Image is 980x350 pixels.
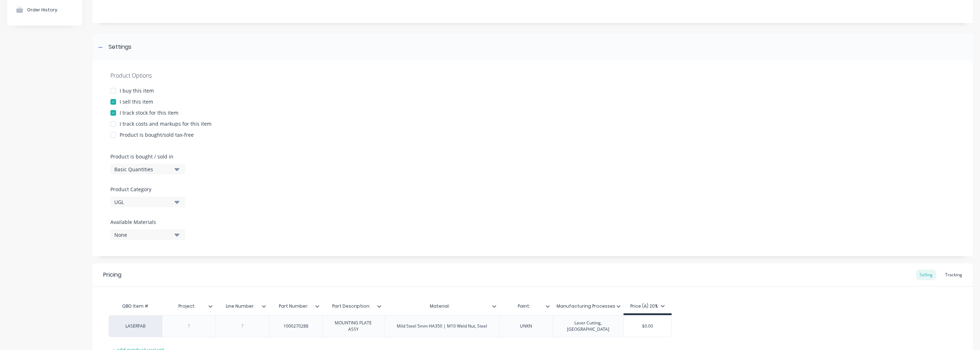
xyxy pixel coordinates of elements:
[110,218,185,226] label: Available Materials
[110,229,185,240] button: None
[508,322,544,331] div: UNKN
[391,322,493,331] div: Mild Steel 5mm HA350 | M10 Weld Nut, Steel
[114,166,171,173] div: Basic Quantities
[499,297,548,315] div: Paint:
[384,297,495,315] div: Material:
[110,153,182,160] label: Product is bought / sold in
[942,270,966,280] div: Tracking
[630,303,665,309] div: Price (A) 20%
[215,297,265,315] div: Line Number:
[120,120,212,127] div: I track costs and markups for this item
[322,299,384,313] div: Part Description:
[110,71,955,80] div: Product Options
[109,43,131,52] div: Settings
[499,299,553,313] div: Paint:
[916,270,936,280] div: Selling
[269,299,322,313] div: Part Number:
[162,299,215,313] div: Project:
[162,297,211,315] div: Project:
[109,315,672,337] div: LASERFAB1000270288MOUNTING PLATE ASSYMild Steel 5mm HA350 | M10 Weld Nut, SteelUNKNLaser Cutting,...
[384,299,499,313] div: Material:
[624,317,671,335] div: $0.00
[556,318,621,334] div: Laser Cutting, [GEOGRAPHIC_DATA]
[7,1,82,19] button: Order History
[322,297,380,315] div: Part Description:
[553,299,624,313] div: Manufacturing Processes
[278,322,314,331] div: 1000270288
[120,87,154,94] div: I buy this item
[110,164,185,174] button: Basic Quantities
[215,299,269,313] div: Line Number:
[110,197,185,207] button: UGL
[120,131,194,139] div: Product is bought/sold tax-free
[114,198,171,206] div: UGL
[109,299,162,313] div: QBO Item #
[110,186,182,193] label: Product Category
[27,7,57,12] div: Order History
[553,297,620,315] div: Manufacturing Processes
[114,231,171,239] div: None
[116,323,155,329] div: LASERFAB
[269,297,318,315] div: Part Number:
[325,318,381,334] div: MOUNTING PLATE ASSY
[120,98,153,105] div: I sell this item
[120,109,178,116] div: I track stock for this item
[103,271,121,279] div: Pricing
